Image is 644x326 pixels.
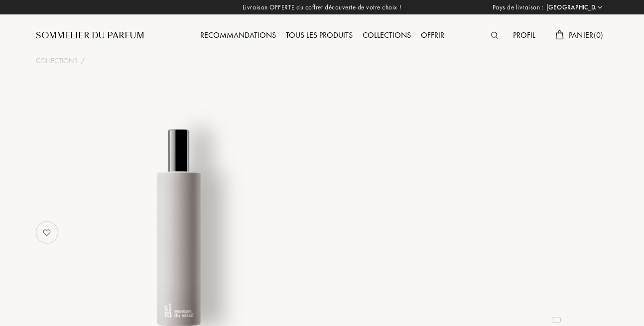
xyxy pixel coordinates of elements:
a: Recommandations [195,30,281,40]
img: arrow_w.png [596,3,604,11]
a: Offrir [416,30,449,40]
div: Collections [358,29,416,42]
div: Profil [508,29,540,42]
div: / [81,56,85,66]
img: search_icn.svg [491,32,498,39]
img: cart.svg [555,30,563,39]
a: Collections [36,56,78,66]
a: Collections [358,30,416,40]
span: Panier ( 0 ) [569,30,604,40]
img: no_like_p.png [37,222,57,242]
div: Tous les produits [281,29,358,42]
a: Profil [508,30,540,40]
a: Sommelier du Parfum [36,30,144,42]
div: Offrir [416,29,449,42]
span: Pays de livraison : [493,2,544,12]
div: Recommandations [195,29,281,42]
a: Tous les produits [281,30,358,40]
